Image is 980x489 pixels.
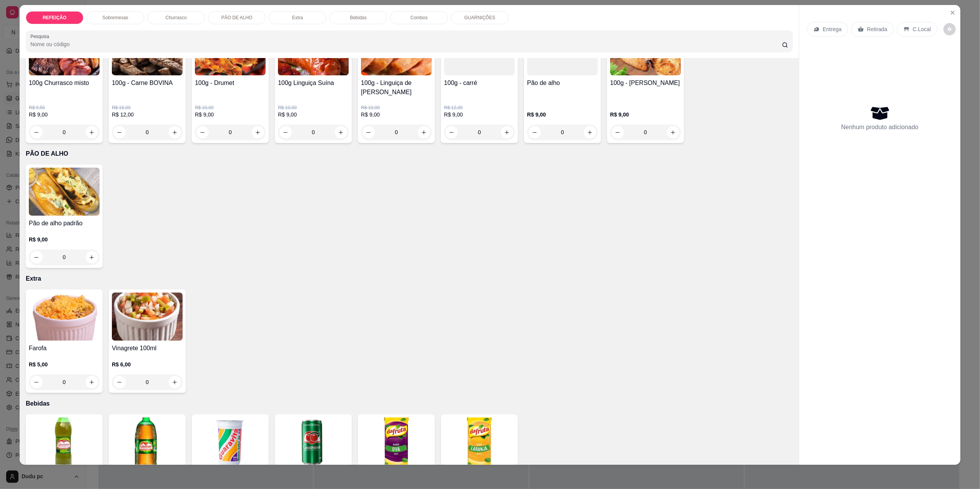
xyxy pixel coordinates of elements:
[86,251,98,263] button: increase-product-quantity
[29,111,100,118] p: R$ 9,00
[278,111,349,118] p: R$ 9,00
[280,126,292,138] button: decrease-product-quantity
[361,105,432,111] p: R$ 10,00
[361,78,432,97] h4: 100g - Linguiça de [PERSON_NAME]
[278,417,349,466] img: product-image
[278,105,349,111] p: R$ 10,00
[584,126,596,138] button: increase-product-quantity
[29,105,100,111] p: R$ 9,50
[667,126,679,138] button: increase-product-quantity
[444,417,515,466] img: product-image
[418,126,430,138] button: increase-product-quantity
[195,417,266,466] img: product-image
[444,78,515,88] h4: 100g - carré
[29,168,100,216] img: product-image
[252,126,264,138] button: increase-product-quantity
[943,23,956,35] button: decrease-product-quantity
[30,126,43,138] button: decrease-product-quantity
[112,111,183,118] p: R$ 12,00
[610,111,681,118] p: R$ 9,00
[30,33,52,40] label: Pesquisa
[29,219,100,228] h4: Pão de alho padrão
[112,417,183,466] img: product-image
[411,15,428,21] p: Combos
[501,126,513,138] button: increase-product-quantity
[29,361,100,368] p: R$ 5,00
[292,15,303,21] p: Extra
[841,123,918,132] p: Nenhum produto adicionado
[30,40,782,48] input: Pesquisa
[26,274,793,283] p: Extra
[947,7,959,19] button: Close
[444,105,515,111] p: R$ 12,00
[529,126,541,138] button: decrease-product-quantity
[195,111,266,118] p: R$ 9,00
[43,15,67,21] p: REFEIÇÃO
[361,111,432,118] p: R$ 9,00
[610,78,681,88] h4: 100g - [PERSON_NAME]
[113,376,126,388] button: decrease-product-quantity
[169,376,181,388] button: increase-product-quantity
[867,25,887,33] p: Retirada
[102,15,128,21] p: Sobremesas
[446,126,458,138] button: decrease-product-quantity
[29,236,100,243] p: R$ 9,00
[30,251,43,263] button: decrease-product-quantity
[527,78,598,88] h4: Pão de alho
[86,126,98,138] button: increase-product-quantity
[196,126,209,138] button: decrease-product-quantity
[165,15,186,21] p: Churrasco
[29,417,100,466] img: product-image
[86,376,98,388] button: increase-product-quantity
[30,376,43,388] button: decrease-product-quantity
[913,25,931,33] p: C.Local
[26,399,793,408] p: Bebidas
[361,417,432,466] img: product-image
[444,111,515,118] p: R$ 9,00
[113,126,126,138] button: decrease-product-quantity
[823,25,842,33] p: Entrega
[26,149,793,158] p: PÃO DE ALHO
[221,15,253,21] p: PÃO DE ALHO
[195,78,266,88] h4: 100g - Drumet
[464,15,496,21] p: GUARNIÇÕES
[29,78,100,88] h4: 100g Churrasco misto
[612,126,624,138] button: decrease-product-quantity
[112,293,183,341] img: product-image
[29,293,100,341] img: product-image
[112,344,183,353] h4: Vinagrete 100ml
[278,78,349,88] h4: 100g Linguiça Suína
[112,105,183,111] p: R$ 15,00
[112,361,183,368] p: R$ 6,00
[350,15,366,21] p: Bebidas
[195,105,266,111] p: R$ 10,00
[112,78,183,88] h4: 100g - Carne BOVINA
[363,126,375,138] button: decrease-product-quantity
[169,126,181,138] button: increase-product-quantity
[335,126,347,138] button: increase-product-quantity
[29,344,100,353] h4: Farofa
[527,111,598,118] p: R$ 9,00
